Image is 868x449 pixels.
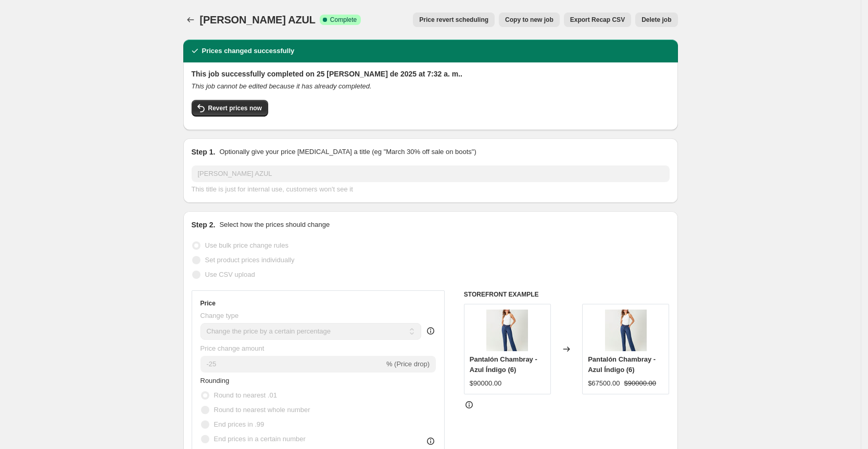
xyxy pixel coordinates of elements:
h3: Price [200,299,216,307]
h2: Prices changed successfully [202,46,295,56]
input: 30% off holiday sale [192,165,670,182]
span: Use bulk price change rules [205,241,288,249]
button: Delete job [635,12,677,27]
span: Pantalón Chambray - Azul Índigo (6) [470,355,537,374]
h2: Step 2. [192,220,216,230]
span: Set product prices individually [205,256,295,264]
button: Price change jobs [183,12,198,27]
i: This job cannot be edited because it has already completed. [192,82,372,90]
span: Pantalón Chambray - Azul Índigo (6) [588,355,656,374]
div: help [425,326,436,336]
button: Price revert scheduling [413,12,495,27]
span: $67500.00 [588,379,620,387]
img: DENIM_2431336_1_80x.jpg [605,310,647,351]
span: Copy to new job [505,16,553,24]
span: Use CSV upload [205,271,255,278]
span: Change type [200,312,239,319]
input: -15 [200,356,384,373]
span: $90000.00 [624,379,656,387]
span: $90000.00 [470,379,501,387]
p: Optionally give your price [MEDICAL_DATA] a title (eg "March 30% off sale on boots") [219,147,476,157]
span: Delete job [641,16,671,24]
span: End prices in a certain number [214,435,306,443]
button: Revert prices now [192,100,268,117]
img: DENIM_2431336_1_80x.jpg [486,310,528,351]
span: Rounding [200,377,230,384]
span: Revert prices now [208,104,262,112]
p: Select how the prices should change [219,220,330,230]
span: Complete [330,16,357,24]
span: [PERSON_NAME] AZUL [200,14,316,25]
span: Round to nearest .01 [214,391,277,399]
span: % (Price drop) [386,360,430,368]
h6: STOREFRONT EXAMPLE [464,290,670,299]
span: Round to nearest whole number [214,406,310,414]
span: This title is just for internal use, customers won't see it [192,185,353,193]
span: Export Recap CSV [570,16,625,24]
h2: Step 1. [192,147,216,157]
h2: This job successfully completed on 25 [PERSON_NAME] de 2025 at 7:32 a. m.. [192,69,670,79]
span: Price change amount [200,344,265,352]
span: End prices in .99 [214,420,265,428]
button: Export Recap CSV [564,12,631,27]
button: Copy to new job [499,12,560,27]
span: Price revert scheduling [419,16,488,24]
